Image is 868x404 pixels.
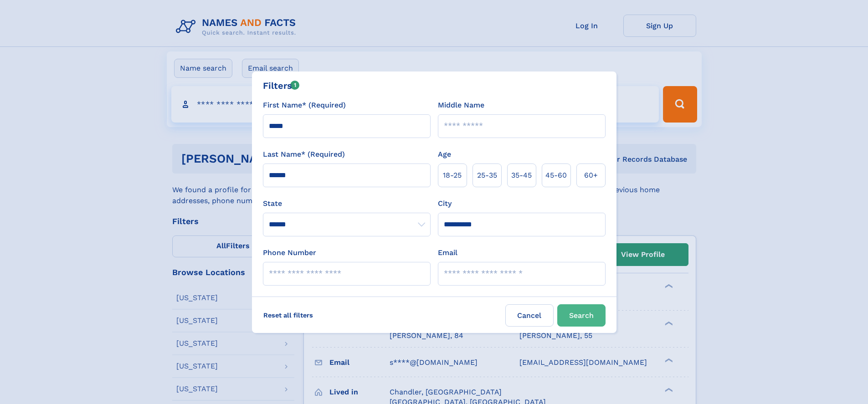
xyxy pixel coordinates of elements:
span: 45‑60 [545,170,567,181]
label: Last Name* (Required) [263,149,345,160]
label: Middle Name [438,100,484,111]
span: 25‑35 [477,170,497,181]
label: Phone Number [263,247,316,258]
button: Search [557,304,606,327]
label: State [263,198,431,209]
label: Reset all filters [257,304,319,326]
span: 18‑25 [443,170,462,181]
label: Age [438,149,451,160]
label: City [438,198,452,209]
span: 35‑45 [511,170,532,181]
label: Email [438,247,457,258]
span: 60+ [584,170,598,181]
div: Filters [263,79,300,92]
label: Cancel [505,304,554,327]
label: First Name* (Required) [263,100,346,111]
